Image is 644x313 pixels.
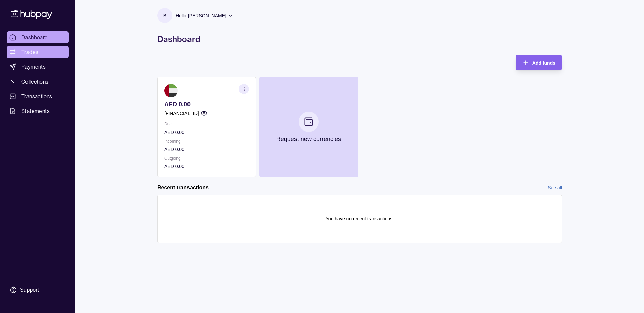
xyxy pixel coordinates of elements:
a: Statements [7,105,69,117]
p: Incoming [164,138,249,145]
a: Support [7,283,69,297]
p: Outgoing [164,155,249,162]
span: Payments [21,63,46,71]
span: Transactions [21,92,52,100]
span: Dashboard [21,33,48,41]
p: Hello, [PERSON_NAME] [176,12,226,19]
button: Request new currencies [259,77,358,177]
span: Collections [21,77,48,86]
img: ae [164,84,178,97]
span: Statements [21,107,50,115]
a: Transactions [7,90,69,102]
p: AED 0.00 [164,146,249,153]
button: Add funds [516,55,562,70]
p: Due [164,120,249,128]
p: AED 0.00 [164,101,249,108]
p: AED 0.00 [164,128,249,136]
a: Collections [7,75,69,88]
a: Trades [7,46,69,58]
span: Trades [21,48,38,56]
h2: Recent transactions [157,184,209,191]
p: AED 0.00 [164,163,249,170]
p: Request new currencies [276,135,341,143]
p: [FINANCIAL_ID] [164,110,199,117]
span: Add funds [532,60,555,66]
h1: Dashboard [157,34,562,44]
p: B [163,12,166,19]
p: You have no recent transactions. [326,215,394,222]
a: See all [548,184,562,191]
a: Dashboard [7,31,69,43]
a: Payments [7,61,69,73]
div: Support [20,286,39,294]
